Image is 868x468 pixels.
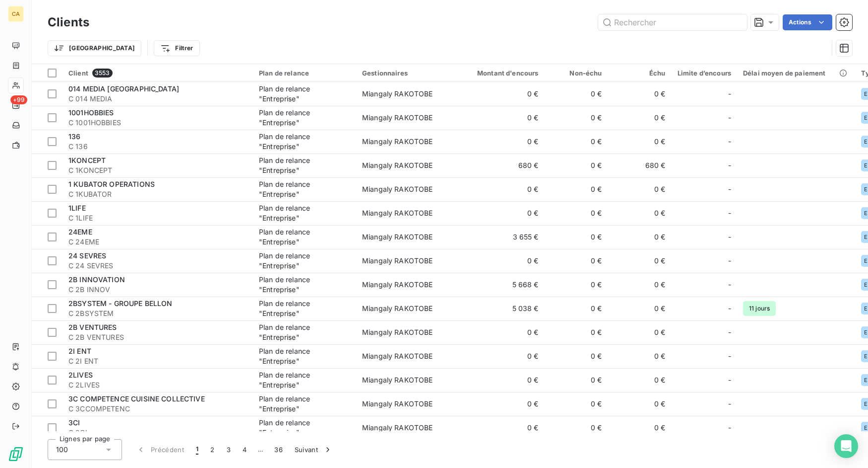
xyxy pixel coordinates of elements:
div: Plan de relance "Entreprise" [259,418,350,438]
span: 1 [196,445,198,455]
span: C 2LIVES [68,380,247,390]
span: C 24 SEVRES [68,261,247,271]
td: 0 € [608,249,672,273]
span: - [728,423,731,433]
span: C 2B INNOV [68,285,247,295]
img: Logo LeanPay [8,446,24,462]
span: Miangaly RAKOTOBE [362,161,433,169]
div: Plan de relance "Entreprise" [259,132,350,152]
span: - [728,160,731,170]
div: Plan de relance [259,69,350,77]
td: 5 038 € [459,297,545,320]
span: - [728,327,731,337]
div: Limite d’encours [678,69,731,77]
h3: Clients [48,13,89,31]
button: Actions [783,14,832,30]
div: Open Intercom Messenger [834,434,858,458]
span: … [252,442,268,458]
span: - [728,208,731,218]
span: Miangaly RAKOTOBE [362,280,433,289]
span: Miangaly RAKOTOBE [362,185,433,193]
span: - [728,184,731,194]
span: C 1KONCEPT [68,165,247,175]
div: Plan de relance "Entreprise" [259,346,350,366]
div: Plan de relance "Entreprise" [259,203,350,223]
td: 0 € [608,344,672,368]
div: Plan de relance "Entreprise" [259,227,350,247]
div: Plan de relance "Entreprise" [259,156,350,175]
span: Miangaly RAKOTOBE [362,89,433,98]
span: 100 [56,445,68,455]
span: - [728,113,731,123]
div: Plan de relance "Entreprise" [259,322,350,342]
span: C 1LIFE [68,213,247,223]
span: 24 SEVRES [68,251,106,260]
td: 0 € [545,297,608,320]
span: - [728,304,731,313]
span: C 136 [68,142,247,152]
span: Miangaly RAKOTOBE [362,376,433,384]
span: C 3CI [68,428,247,438]
td: 0 € [459,344,545,368]
span: Miangaly RAKOTOBE [362,304,433,312]
td: 0 € [545,344,608,368]
button: 1 [190,439,204,460]
span: - [728,256,731,266]
div: Gestionnaires [362,69,453,77]
td: 0 € [545,320,608,344]
span: 1LIFE [68,204,86,212]
td: 0 € [459,320,545,344]
span: Miangaly RAKOTOBE [362,209,433,217]
td: 0 € [608,177,672,201]
td: 0 € [608,320,672,344]
span: - [728,89,731,99]
td: 0 € [545,130,608,154]
span: - [728,137,731,147]
button: Précédent [130,439,190,460]
span: Miangaly RAKOTOBE [362,352,433,360]
td: 0 € [459,130,545,154]
span: 2B VENTURES [68,323,117,331]
td: 0 € [545,82,608,106]
span: Miangaly RAKOTOBE [362,328,433,336]
span: 3C COMPETENCE CUISINE COLLECTIVE [68,394,205,403]
button: Filtrer [154,40,199,56]
td: 0 € [608,392,672,416]
td: 680 € [459,154,545,177]
td: 3 655 € [459,225,545,249]
td: 0 € [608,225,672,249]
td: 0 € [608,201,672,225]
span: 3CI [68,418,80,427]
td: 0 € [545,368,608,392]
td: 0 € [608,416,672,440]
td: 0 € [608,297,672,320]
span: 2I ENT [68,347,91,355]
span: Miangaly RAKOTOBE [362,233,433,241]
td: 0 € [545,225,608,249]
span: 24EME [68,228,92,236]
td: 0 € [545,416,608,440]
div: Plan de relance "Entreprise" [259,84,350,104]
div: Plan de relance "Entreprise" [259,108,350,128]
div: Montant d'encours [465,69,539,77]
td: 0 € [459,368,545,392]
span: 3553 [92,69,113,78]
td: 0 € [608,106,672,130]
div: Plan de relance "Entreprise" [259,275,350,295]
span: C 2B VENTURES [68,332,247,342]
td: 0 € [608,82,672,106]
span: 11 jours [743,301,776,316]
span: +99 [10,95,27,104]
span: Miangaly RAKOTOBE [362,137,433,146]
span: 2B INNOVATION [68,275,125,284]
span: C 2BSYSTEM [68,309,247,318]
td: 0 € [608,130,672,154]
button: 4 [237,439,252,460]
td: 0 € [459,82,545,106]
td: 0 € [459,249,545,273]
td: 0 € [459,201,545,225]
span: C 2I ENT [68,356,247,366]
td: 0 € [545,106,608,130]
span: - [728,280,731,290]
span: Miangaly RAKOTOBE [362,423,433,432]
